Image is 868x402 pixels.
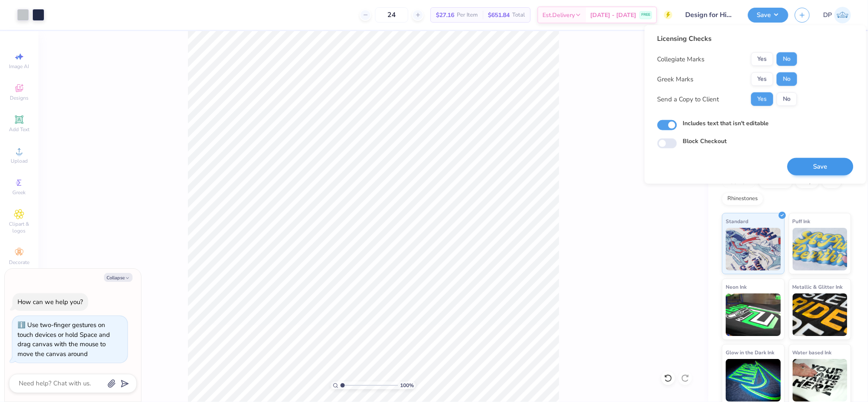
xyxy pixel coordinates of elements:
[641,12,650,18] span: FREE
[13,189,26,196] span: Greek
[726,348,774,357] span: Glow in the Dark Ink
[726,217,748,226] span: Standard
[726,228,781,270] img: Standard
[823,7,851,23] a: DP
[793,282,843,291] span: Metallic & Glitter Ink
[777,92,797,106] button: No
[512,11,525,20] span: Total
[793,217,810,226] span: Puff Ink
[657,94,719,104] div: Send a Copy to Client
[683,137,727,146] label: Block Checkout
[748,8,788,23] button: Save
[17,298,83,306] div: How can we help you?
[17,321,110,358] div: Use two-finger gestures on touch devices or hold Space and drag canvas with the mouse to move the...
[542,11,575,20] span: Est. Delivery
[793,359,848,402] img: Water based Ink
[834,7,851,23] img: Darlene Padilla
[400,382,414,389] span: 100 %
[590,11,636,20] span: [DATE] - [DATE]
[4,221,34,234] span: Clipart & logos
[777,72,797,86] button: No
[751,92,773,106] button: Yes
[436,11,454,20] span: $27.16
[9,126,29,133] span: Add Text
[751,52,773,66] button: Yes
[823,10,832,20] span: DP
[488,11,510,20] span: $651.84
[777,52,797,66] button: No
[9,63,29,70] span: Image AI
[683,119,769,128] label: Includes text that isn't editable
[787,158,854,175] button: Save
[9,259,29,266] span: Decorate
[10,95,29,101] span: Designs
[657,54,705,64] div: Collegiate Marks
[726,282,747,291] span: Neon Ink
[104,273,133,282] button: Collapse
[793,293,848,336] img: Metallic & Glitter Ink
[726,293,781,336] img: Neon Ink
[793,348,832,357] span: Water based Ink
[657,74,694,84] div: Greek Marks
[751,72,773,86] button: Yes
[679,6,741,23] input: Untitled Design
[793,228,848,270] img: Puff Ink
[11,158,28,164] span: Upload
[726,359,781,402] img: Glow in the Dark Ink
[722,192,763,205] div: Rhinestones
[375,7,408,23] input: – –
[457,11,478,20] span: Per Item
[657,34,797,44] div: Licensing Checks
